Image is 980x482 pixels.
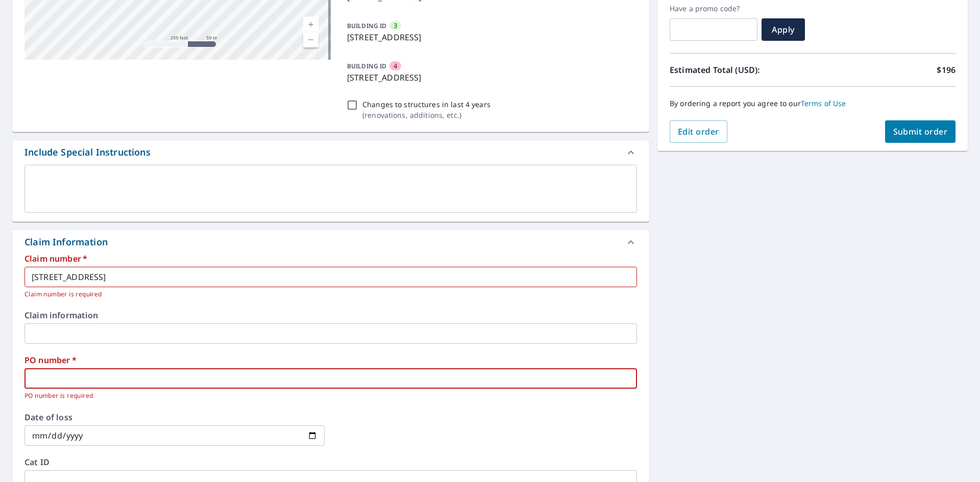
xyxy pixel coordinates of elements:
[893,126,948,137] span: Submit order
[24,356,637,364] label: PO number
[347,31,633,43] p: [STREET_ADDRESS]
[12,140,649,165] div: Include Special Instructions
[394,61,397,71] span: 4
[24,458,637,466] label: Cat ID
[885,120,956,143] button: Submit order
[24,145,151,159] div: Include Special Instructions
[303,32,318,47] a: Current Level 17, Zoom Out
[937,64,955,76] p: $196
[362,99,491,110] p: Changes to structures in last 4 years
[801,98,846,108] a: Terms of Use
[303,17,318,32] a: Current Level 17, Zoom In
[24,413,325,421] label: Date of loss
[670,4,757,13] label: Have a promo code?
[362,110,491,120] p: ( renovations, additions, etc. )
[24,289,630,299] p: Claim number is required
[24,311,637,319] label: Claim information
[678,126,719,137] span: Edit order
[770,24,797,35] span: Apply
[670,120,727,143] button: Edit order
[670,99,955,108] p: By ordering a report you agree to our
[347,21,386,30] p: BUILDING ID
[347,62,386,70] p: BUILDING ID
[24,391,630,401] p: PO number is required
[394,21,397,31] span: 3
[347,71,633,84] p: [STREET_ADDRESS]
[762,18,805,41] button: Apply
[12,230,649,255] div: Claim Information
[670,64,813,76] p: Estimated Total (USD):
[24,235,108,249] div: Claim Information
[24,255,637,263] label: Claim number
